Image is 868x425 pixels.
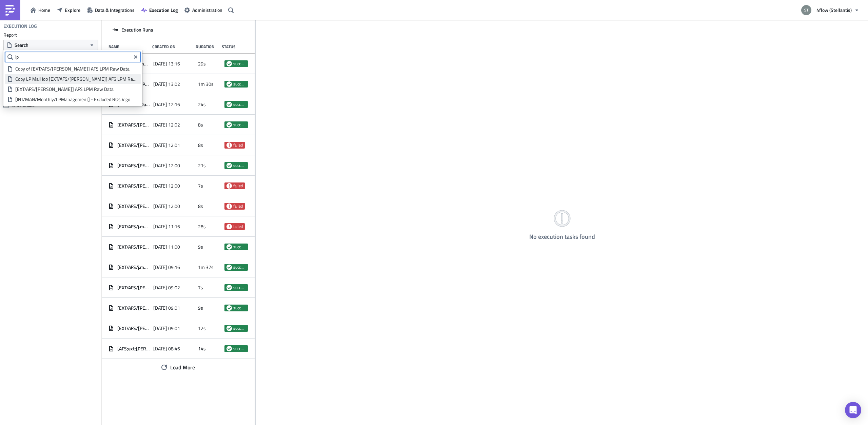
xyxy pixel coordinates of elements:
[3,32,98,38] label: Report
[153,305,180,311] span: [DATE] 09:01
[233,305,246,311] span: success
[132,53,140,61] button: Clear filter query
[226,346,232,351] span: success
[233,346,246,351] span: success
[153,162,180,169] span: [DATE] 12:00
[138,5,181,15] button: Execution Log
[226,183,232,189] span: failed
[198,224,206,230] span: 28s
[117,224,150,230] span: [EXT/AFS/j.muzik] Load List Daily 11:15 - Escalation 2
[153,142,180,148] span: [DATE] 12:01
[121,27,153,33] span: Execution Runs
[226,81,232,87] span: success
[117,244,150,250] span: [EXT/AFS/[PERSON_NAME]] [GEOGRAPHIC_DATA] (past 24h)
[117,305,150,311] span: [EXT/AFS/[PERSON_NAME]] Stock report (HUB-VOI-FR23)
[153,183,180,189] span: [DATE] 12:00
[198,162,206,169] span: 21s
[233,142,243,148] span: failed
[117,162,150,169] span: [EXT/AFS/[PERSON_NAME]] Additional Return TOs Vesoul (FR Hubs)
[226,142,232,148] span: failed
[198,122,203,128] span: 8s
[196,44,218,49] div: Duration
[95,6,135,14] span: Data & Integrations
[117,346,150,352] span: [AFS;ext;[PERSON_NAME]] - Stellantis AFS Carrier Compliance Data DHL
[226,265,232,270] span: success
[156,361,200,374] button: Load More
[226,204,232,209] span: failed
[198,264,214,270] span: 1m 37s
[153,101,180,108] span: [DATE] 12:16
[153,285,180,291] span: [DATE] 09:02
[233,326,246,331] span: success
[226,163,232,168] span: success
[198,244,203,250] span: 9s
[117,203,150,209] span: [EXT/AFS/[PERSON_NAME]] Additional Return TOs Vesoul (EU Hubs)
[65,6,80,14] span: Explore
[54,5,84,15] button: Explore
[233,285,246,290] span: success
[198,81,214,87] span: 1m 30s
[5,52,141,62] input: Filter...
[27,5,54,15] button: Home
[226,244,232,250] span: success
[233,224,243,229] span: failed
[797,3,863,18] button: 4flow (Stellantis)
[198,325,206,331] span: 12s
[222,44,244,49] div: Status
[170,363,195,371] span: Load More
[15,65,138,72] div: Copy of [EXT/AFS/[PERSON_NAME]] AFS LPM Raw Data
[117,285,150,291] span: [EXT/AFS/[PERSON_NAME]] Stock report ([GEOGRAPHIC_DATA] hubs)
[15,41,28,49] span: Search
[149,6,178,14] span: Execution Log
[233,122,246,128] span: success
[5,5,16,16] img: PushMetrics
[198,346,206,352] span: 14s
[84,5,138,15] button: Data & Integrations
[117,264,150,270] span: [EXT/AFS/j.muzik] Load List Daily 9:15 - Escalation 1
[198,305,203,311] span: 9s
[233,163,246,168] span: success
[226,224,232,229] span: failed
[153,61,180,67] span: [DATE] 13:16
[198,101,206,108] span: 24s
[198,142,203,148] span: 8s
[3,23,37,29] h4: Execution Log
[226,285,232,290] span: success
[153,325,180,331] span: [DATE] 09:01
[117,325,150,331] span: [EXT/AFS/[PERSON_NAME]] Stock report (HUB-LES-FR13)
[198,183,203,189] span: 7s
[801,4,812,16] img: Avatar
[226,102,232,107] span: success
[117,122,150,128] span: [EXT/AFS/[PERSON_NAME]] Additional Return TOs Rivalta
[233,102,246,107] span: success
[117,183,150,189] span: [EXT/AFS/[PERSON_NAME]] Additional Return TOs [GEOGRAPHIC_DATA]
[198,203,203,209] span: 8s
[845,402,861,418] div: Open Intercom Messenger
[153,122,180,128] span: [DATE] 12:02
[181,5,226,15] button: Administration
[3,40,98,50] button: Search
[5,62,141,104] ul: selectable options
[153,346,180,352] span: [DATE] 08:46
[108,44,149,49] div: Name
[15,76,138,82] div: Copy LP Mail Job [EXT/AFS/[PERSON_NAME]] AFS LPM Raw Data
[153,203,180,209] span: [DATE] 12:00
[152,44,193,49] div: Created On
[233,81,246,87] span: success
[153,81,180,87] span: [DATE] 13:02
[198,285,203,291] span: 7s
[226,61,232,66] span: success
[198,61,206,67] span: 29s
[192,6,222,14] span: Administration
[816,6,852,14] span: 4flow (Stellantis)
[153,244,180,250] span: [DATE] 11:00
[153,224,180,230] span: [DATE] 11:16
[233,265,246,270] span: success
[233,204,243,209] span: failed
[153,264,180,270] span: [DATE] 09:16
